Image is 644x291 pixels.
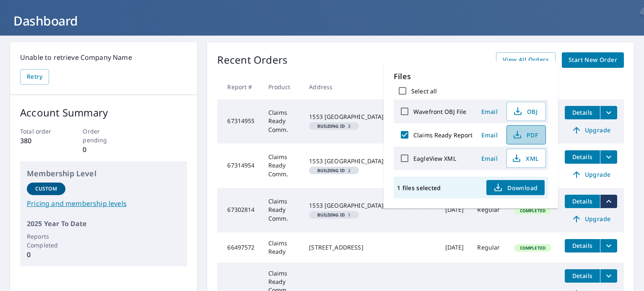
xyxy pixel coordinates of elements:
[515,245,551,251] span: Completed
[217,188,261,232] td: 67302814
[565,269,600,283] button: detailsBtn-65945167
[27,72,42,82] span: Retry
[27,250,65,260] p: 0
[493,183,538,193] span: Download
[10,12,634,29] h1: Dashboard
[600,239,617,252] button: filesDropdownBtn-66497572
[262,188,303,232] td: Claims Ready Comm.
[570,108,595,116] span: Details
[413,108,466,116] label: Wavefront OBJ File
[503,55,549,65] span: View All Orders
[27,232,65,250] p: Reports Completed
[27,198,180,209] a: Pricing and membership levels
[27,168,180,179] p: Membership Level
[506,125,546,144] button: PDF
[512,130,539,140] span: PDF
[515,208,551,214] span: Completed
[565,150,600,164] button: detailsBtn-67314954
[565,124,617,137] a: Upgrade
[570,214,612,224] span: Upgrade
[309,201,431,210] div: 1553 [GEOGRAPHIC_DATA][PERSON_NAME]
[480,108,500,116] span: Email
[20,69,49,85] button: Retry
[565,239,600,252] button: detailsBtn-66497572
[470,188,507,232] td: Regular
[480,131,500,139] span: Email
[600,269,617,283] button: filesDropdownBtn-65945167
[413,155,456,162] label: EagleView XML
[506,102,546,121] button: OBJ
[312,124,356,128] span: 3
[217,232,261,263] td: 66497572
[27,219,180,229] p: 2025 Year To Date
[413,131,473,139] label: Claims Ready Report
[35,185,57,193] p: Custom
[570,125,612,135] span: Upgrade
[83,127,125,144] p: Order pending
[262,144,303,188] td: Claims Ready Comm.
[302,75,438,99] th: Address
[20,136,62,146] p: 380
[480,155,500,162] span: Email
[317,168,345,173] em: Building ID
[309,157,431,165] div: 1553 [GEOGRAPHIC_DATA][PERSON_NAME]
[217,144,261,188] td: 67314954
[397,184,441,192] p: 1 files selected
[570,170,612,180] span: Upgrade
[512,106,539,116] span: OBJ
[600,106,617,119] button: filesDropdownBtn-67314955
[20,127,62,136] p: Total order
[439,188,471,232] td: [DATE]
[309,243,431,252] div: [STREET_ADDRESS]
[394,71,548,82] p: Files
[512,153,539,163] span: XML
[262,99,303,144] td: Claims Ready Comm.
[312,213,356,217] span: 1
[476,105,503,118] button: Email
[600,150,617,164] button: filesDropdownBtn-67314954
[565,168,617,181] a: Upgrade
[496,52,556,68] a: View All Orders
[570,197,595,205] span: Details
[217,99,261,144] td: 67314955
[570,242,595,250] span: Details
[439,232,471,263] td: [DATE]
[309,113,431,121] div: 1553 [GEOGRAPHIC_DATA][PERSON_NAME]
[570,272,595,280] span: Details
[83,144,125,155] p: 0
[565,106,600,119] button: detailsBtn-67314955
[570,153,595,161] span: Details
[411,87,437,95] label: Select all
[565,195,600,208] button: detailsBtn-67302814
[312,168,356,173] span: 2
[562,52,624,68] a: Start New Order
[20,52,187,62] p: Unable to retrieve Company Name
[476,129,503,142] button: Email
[317,213,345,217] em: Building ID
[506,149,546,168] button: XML
[317,124,345,128] em: Building ID
[569,55,617,65] span: Start New Order
[217,75,261,99] th: Report #
[262,232,303,263] td: Claims Ready
[565,212,617,226] a: Upgrade
[20,105,187,120] p: Account Summary
[476,152,503,165] button: Email
[217,52,288,68] p: Recent Orders
[600,195,617,208] button: filesDropdownBtn-67302814
[486,180,544,195] button: Download
[262,75,303,99] th: Product
[470,232,507,263] td: Regular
